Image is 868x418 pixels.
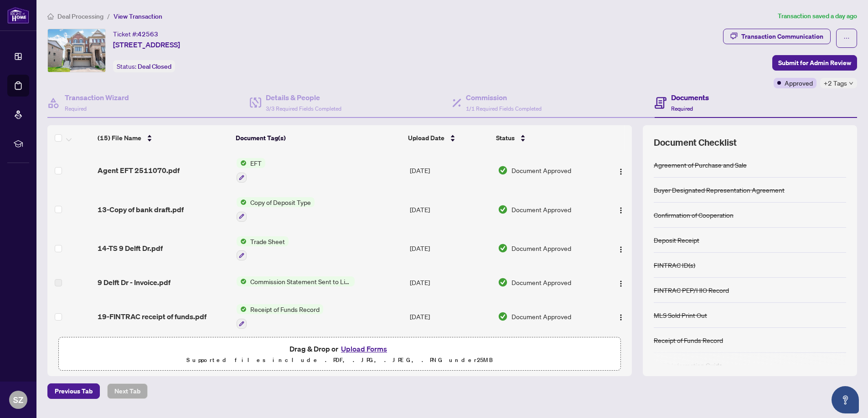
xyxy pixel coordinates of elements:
img: Status Icon [237,236,247,246]
button: Upload Forms [338,343,390,355]
div: Deposit Receipt [654,235,699,245]
span: 42563 [138,30,158,38]
span: Previous Tab [55,384,93,398]
div: Transaction Communication [741,29,823,44]
img: Logo [617,207,625,214]
div: FINTRAC PEP/HIO Record [654,285,729,295]
span: View Transaction [114,12,162,20]
button: Logo [614,241,628,255]
th: Upload Date [404,125,492,151]
li: / [107,11,110,21]
span: Drag & Drop orUpload FormsSupported files include .PDF, .JPG, .JPEG, .PNG under25MB [59,337,620,371]
td: [DATE] [406,268,495,297]
article: Transaction saved a day ago [778,11,857,21]
div: Status: [113,60,175,72]
button: Status IconEFT [237,158,265,183]
span: EFT [247,158,265,168]
span: Document Approved [511,165,571,175]
img: Status Icon [237,304,247,314]
span: 3/3 Required Fields Completed [266,105,341,112]
span: Agent EFT 2511070.pdf [98,165,180,176]
td: [DATE] [406,297,495,336]
span: 14-TS 9 Delft Dr.pdf [98,243,163,254]
button: Logo [614,163,628,178]
span: Required [65,105,87,112]
span: (15) File Name [98,133,141,143]
h4: Details & People [266,92,341,103]
span: Upload Date [408,133,444,143]
span: Submit for Admin Review [778,56,851,70]
button: Status IconCommission Statement Sent to Listing Brokerage [237,276,355,286]
img: Logo [617,280,625,287]
span: down [849,81,853,86]
h4: Transaction Wizard [65,92,129,103]
span: Document Approved [511,311,571,321]
button: Open asap [832,386,859,413]
button: Status IconReceipt of Funds Record [237,304,323,329]
div: Receipt of Funds Record [654,335,723,345]
div: Ticket #: [113,29,158,39]
span: 9 Delft Dr - Invoice.pdf [98,277,170,288]
span: +2 Tags [824,78,847,88]
div: Buyer Designated Representation Agreement [654,185,785,195]
img: Status Icon [237,197,247,207]
div: MLS Sold Print Out [654,310,707,320]
button: Logo [614,275,628,290]
span: Deal Closed [138,62,171,71]
th: Status [492,125,599,151]
span: Document Approved [511,243,571,253]
button: Submit for Admin Review [772,55,857,71]
img: Logo [617,168,625,175]
span: Receipt of Funds Record [247,304,323,314]
img: Status Icon [237,276,247,286]
div: Confirmation of Cooperation [654,210,734,220]
span: home [47,13,54,20]
span: Required [671,105,693,112]
span: [STREET_ADDRESS] [113,39,180,50]
td: [DATE] [406,229,495,268]
img: Logo [617,314,625,321]
span: Status [496,133,515,143]
button: Status IconTrade Sheet [237,236,289,261]
img: Document Status [498,165,508,175]
img: IMG-N12218031_1.jpg [48,29,105,72]
span: Approved [785,78,813,88]
span: Commission Statement Sent to Listing Brokerage [247,276,355,286]
span: Copy of Deposit Type [247,197,315,207]
span: Deal Processing [57,12,103,20]
div: Agreement of Purchase and Sale [654,160,747,170]
button: Logo [614,309,628,324]
h4: Documents [671,92,709,103]
span: SZ [13,393,23,406]
th: (15) File Name [94,125,232,151]
img: Document Status [498,311,508,321]
span: 19-FINTRAC receipt of funds.pdf [98,311,207,322]
span: Document Approved [511,277,571,287]
img: logo [7,7,29,24]
span: Document Approved [511,204,571,214]
img: Document Status [498,204,508,214]
span: 1/1 Required Fields Completed [466,105,542,112]
button: Logo [614,202,628,217]
img: Status Icon [237,158,247,168]
span: 13-Copy of bank draft.pdf [98,204,184,215]
button: Next Tab [107,383,148,399]
h4: Commission [466,92,542,103]
img: Document Status [498,277,508,287]
span: Drag & Drop or [289,343,390,355]
img: Document Status [498,243,508,253]
td: [DATE] [406,190,495,229]
th: Document Tag(s) [232,125,405,151]
button: Status IconCopy of Deposit Type [237,197,315,222]
span: Trade Sheet [247,236,289,246]
div: FINTRAC ID(s) [654,260,695,270]
button: Previous Tab [47,383,100,399]
button: Transaction Communication [723,29,831,44]
span: Document Checklist [654,136,737,149]
span: ellipsis [843,35,850,41]
td: [DATE] [406,151,495,190]
img: Logo [617,246,625,253]
p: Supported files include .PDF, .JPG, .JPEG, .PNG under 25 MB [64,355,615,366]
